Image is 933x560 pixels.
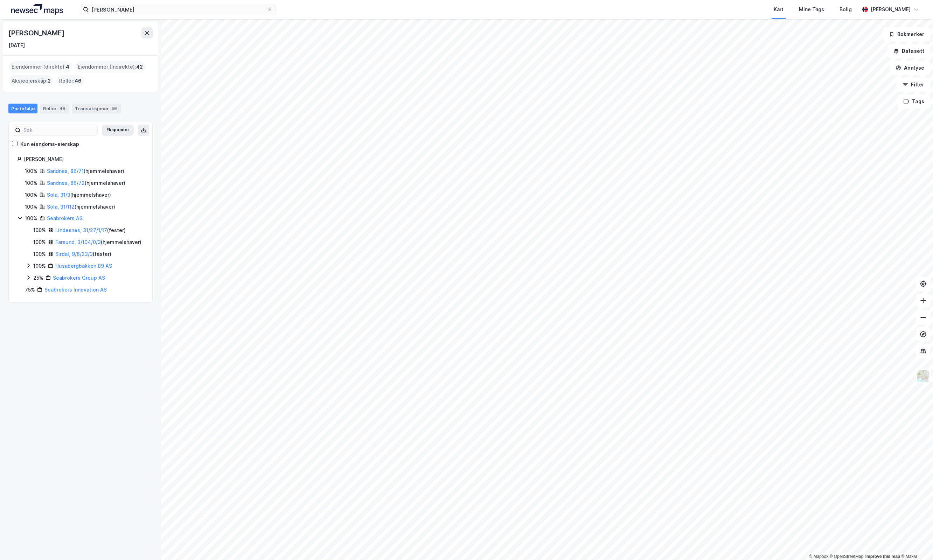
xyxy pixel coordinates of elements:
[8,104,37,113] div: Portefølje
[47,180,85,186] a: Sandnes, 86/72
[20,140,79,148] div: Kun eiendoms-eierskap
[8,27,66,38] div: [PERSON_NAME]
[56,75,84,86] div: Roller :
[48,77,51,85] span: 2
[898,94,930,108] button: Tags
[865,554,900,559] a: Improve this map
[24,155,144,163] div: [PERSON_NAME]
[25,179,37,187] div: 100%
[8,41,25,50] div: [DATE]
[55,251,93,257] a: Sirdal, 9/6/23/3
[887,44,930,58] button: Datasett
[44,287,107,293] a: Seabrokers Innovation AS
[47,168,84,174] a: Sandnes, 86/71
[55,226,126,234] div: ( fester )
[830,554,864,559] a: OpenStreetMap
[890,61,930,75] button: Analyse
[47,203,115,211] div: ( hjemmelshaver )
[89,4,267,15] input: Søk på adresse, matrikkel, gårdeiere, leietakere eller personer
[110,105,118,112] div: 56
[47,192,70,198] a: Sola, 31/3
[55,227,107,233] a: Lindesnes, 31/27/1/17
[25,286,35,294] div: 75%
[25,167,37,175] div: 100%
[55,263,112,269] a: Husabergbakken 89 AS
[66,63,69,71] span: 4
[917,370,930,383] img: Z
[840,5,852,14] div: Bolig
[75,77,82,85] span: 46
[47,167,124,175] div: ( hjemmelshaver )
[33,238,46,246] div: 100%
[33,250,46,258] div: 100%
[9,75,54,86] div: Aksjeeierskap :
[136,63,143,71] span: 42
[47,215,83,221] a: Seabrokers AS
[897,78,930,92] button: Filter
[53,275,105,281] a: Seabrokers Group AS
[25,191,37,199] div: 100%
[774,5,784,14] div: Kart
[21,125,97,135] input: Søk
[102,125,134,136] button: Ekspander
[33,274,43,282] div: 25%
[47,179,125,187] div: ( hjemmelshaver )
[898,526,933,560] iframe: Chat Widget
[47,191,111,199] div: ( hjemmelshaver )
[33,226,46,234] div: 100%
[9,61,72,72] div: Eiendommer (direkte) :
[40,104,69,113] div: Roller
[72,104,121,113] div: Transaksjoner
[883,27,930,41] button: Bokmerker
[33,262,46,270] div: 100%
[55,250,111,258] div: ( fester )
[55,239,101,245] a: Farsund, 3/104/0/3
[25,214,37,223] div: 100%
[871,5,911,14] div: [PERSON_NAME]
[25,203,37,211] div: 100%
[11,4,63,15] img: logo.a4113a55bc3d86da70a041830d287a7e.svg
[47,204,75,210] a: Sola, 31/112
[799,5,824,14] div: Mine Tags
[75,61,146,72] div: Eiendommer (Indirekte) :
[809,554,828,559] a: Mapbox
[58,105,67,112] div: 46
[55,238,141,246] div: ( hjemmelshaver )
[898,526,933,560] div: Kontrollprogram for chat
